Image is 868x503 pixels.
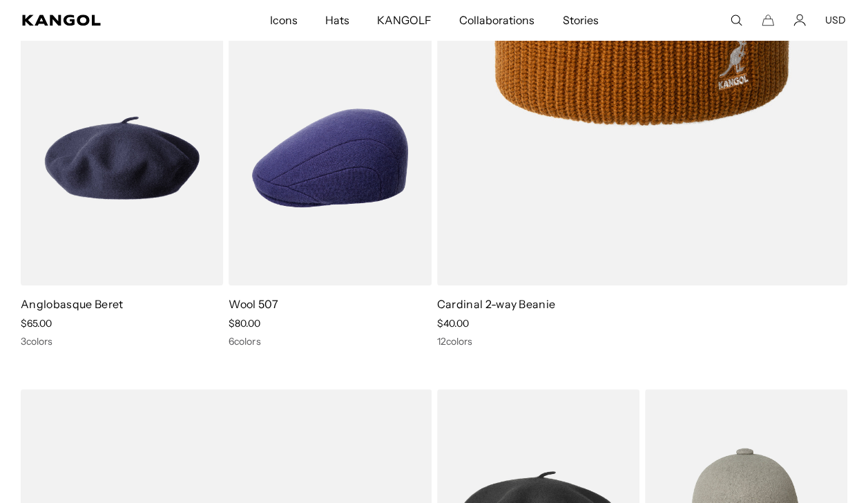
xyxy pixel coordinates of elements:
a: Kangol [22,15,178,26]
summary: Search here [730,14,742,26]
a: Anglobasque Beret [21,297,123,311]
span: $80.00 [229,317,260,330]
div: 6 colors [229,335,431,348]
span: $40.00 [437,317,469,330]
button: USD [825,14,846,26]
a: Cardinal 2-way Beanie [437,297,556,311]
img: Anglobasque Beret [21,30,223,285]
span: $65.00 [21,317,52,330]
div: 12 colors [437,335,848,348]
a: Wool 507 [229,297,278,311]
button: Cart [762,14,774,26]
div: 3 colors [21,335,223,348]
a: Account [793,14,806,26]
img: Wool 507 [229,30,431,285]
